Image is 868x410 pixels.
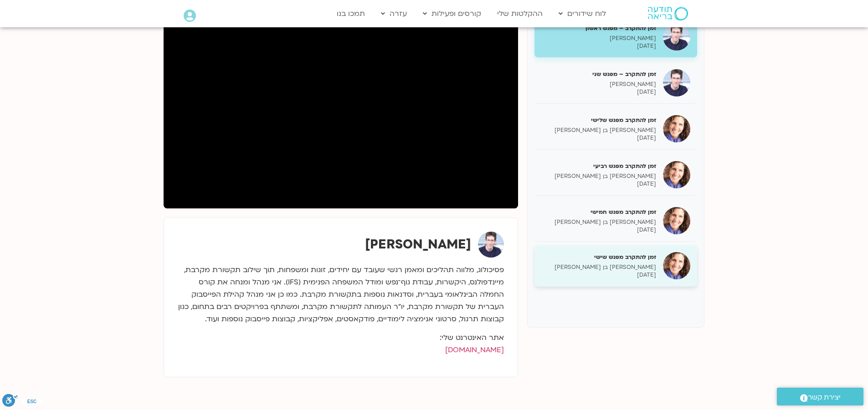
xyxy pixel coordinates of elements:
p: [DATE] [541,42,656,50]
a: לוח שידורים [554,5,611,22]
p: [DATE] [541,180,656,188]
p: [DATE] [541,88,656,96]
strong: [PERSON_NAME] [365,236,471,253]
a: יצירת קשר [777,388,863,405]
p: [PERSON_NAME] בן [PERSON_NAME] [541,127,656,134]
a: ההקלטות שלי [493,5,547,22]
p: [PERSON_NAME] [541,81,656,88]
img: תודעה בריאה [648,7,688,20]
img: זמן להתקרב מפגש חמישי [663,207,690,234]
a: עזרה [376,5,411,22]
p: [DATE] [541,134,656,142]
p: [PERSON_NAME] בן [PERSON_NAME] [541,263,656,271]
p: [DATE] [541,226,656,234]
h5: זמן להתקרב מפגש חמישי [541,208,656,216]
p: [PERSON_NAME] בן [PERSON_NAME] [541,172,656,180]
a: תמכו בנו [332,5,370,22]
p: פסיכולוג, מלווה תהליכים ומאמן רגשי שעובד עם יחידים, זוגות ומשפחות, תוך שילוב תקשורת מקרבת, מיינדפ... [178,264,504,325]
p: [DATE] [541,271,656,279]
p: [PERSON_NAME] [541,35,656,42]
h5: זמן להתקרב מפגש שישי [541,253,656,261]
img: זמן להתקרב – מפגש ראשון [663,23,690,51]
h5: זמן להתקרב – מפגש שני [541,70,656,78]
img: זמן להתקרב מפגש רביעי [663,161,690,188]
img: זמן להתקרב מפגש שלישי [663,115,690,142]
a: [DOMAIN_NAME] [445,345,504,355]
a: קורסים ופעילות [418,5,486,22]
p: [PERSON_NAME] בן [PERSON_NAME] [541,218,656,226]
p: אתר האינטרנט שלי: [178,332,504,356]
h5: זמן להתקרב מפגש רביעי [541,162,656,170]
h5: זמן להתקרב מפגש שלישי [541,116,656,124]
span: יצירת קשר [808,391,841,404]
img: ערן טייכר [478,232,504,258]
h5: זמן להתקרב – מפגש ראשון [541,24,656,32]
img: זמן להתקרב מפגש שישי [663,252,690,279]
img: זמן להתקרב – מפגש שני [663,69,690,96]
